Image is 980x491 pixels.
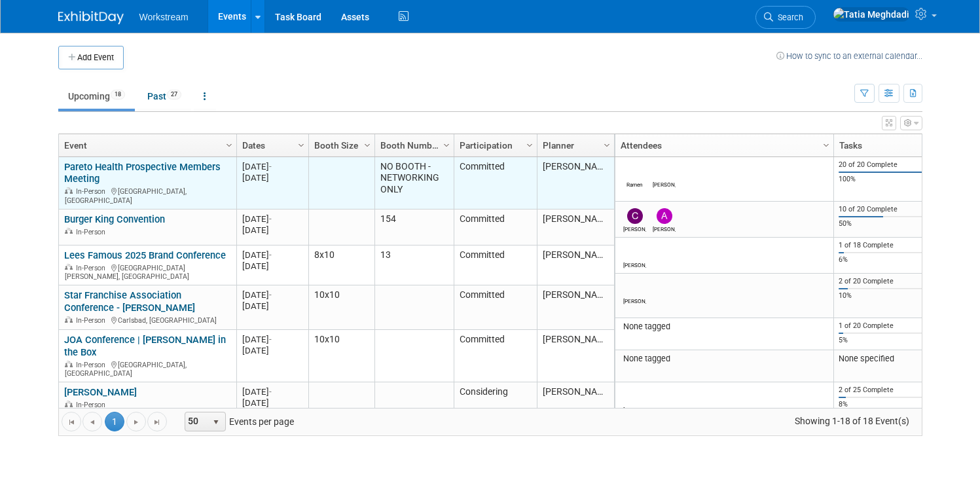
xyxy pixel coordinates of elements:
[242,134,300,156] a: Dates
[620,321,828,332] div: None tagged
[65,264,73,270] img: In-Person Event
[242,161,302,172] div: [DATE]
[454,157,537,209] td: Committed
[65,187,73,194] img: In-Person Event
[839,255,927,264] div: 6%
[111,90,125,100] span: 18
[623,405,646,413] div: Josh Lu
[76,361,109,369] span: In-Person
[64,262,230,282] div: [GEOGRAPHIC_DATA][PERSON_NAME], [GEOGRAPHIC_DATA]
[537,245,614,285] td: [PERSON_NAME]
[374,209,454,245] td: 154
[839,219,927,228] div: 50%
[537,209,614,245] td: [PERSON_NAME]
[82,412,102,431] a: Go to the previous page
[454,382,537,414] td: Considering
[602,140,612,151] span: Column Settings
[314,134,366,156] a: Booth Size
[242,261,302,272] div: [DATE]
[147,412,167,431] a: Go to the last page
[242,300,302,312] div: [DATE]
[839,241,927,250] div: 1 of 18 Complete
[222,134,236,154] a: Column Settings
[269,250,272,260] span: -
[168,412,307,431] span: Events per page
[537,285,614,330] td: [PERSON_NAME]
[380,134,445,156] a: Booth Number
[308,245,374,285] td: 8x10
[918,134,932,154] a: Column Settings
[211,417,221,427] span: select
[920,140,930,151] span: Column Settings
[627,164,643,179] img: Ramen Tegenfeldt
[627,389,643,405] img: Josh Lu
[269,162,272,172] span: -
[439,134,454,154] a: Column Settings
[64,185,230,205] div: [GEOGRAPHIC_DATA], [GEOGRAPHIC_DATA]
[839,205,927,214] div: 10 of 20 Complete
[62,412,81,431] a: Go to the first page
[623,224,646,232] div: Chris Connelly
[269,290,272,300] span: -
[454,245,537,285] td: Committed
[126,412,146,431] a: Go to the next page
[657,164,672,179] img: Patrick Ledesma
[65,401,73,407] img: In-Person Event
[308,285,374,330] td: 10x10
[653,224,676,232] div: Andrew Walters
[773,12,803,22] span: Search
[64,161,221,185] a: Pareto Health Prospective Members Meeting
[833,7,910,22] img: Tatia Meghdadi
[105,412,124,431] span: 1
[821,140,831,151] span: Column Settings
[269,387,272,397] span: -
[374,157,454,209] td: NO BOOTH - NETWORKING ONLY
[776,51,922,61] a: How to sync to an external calendar...
[657,208,672,224] img: Andrew Walters
[839,134,924,156] a: Tasks
[224,140,234,151] span: Column Settings
[621,134,825,156] a: Attendees
[537,157,614,209] td: [PERSON_NAME]
[839,277,927,286] div: 2 of 20 Complete
[58,46,124,69] button: Add Event
[139,12,189,22] span: Workstream
[627,208,643,224] img: Chris Connelly
[374,245,454,285] td: 13
[819,134,833,154] a: Column Settings
[87,417,98,427] span: Go to the previous page
[137,84,191,109] a: Past27
[242,345,302,356] div: [DATE]
[839,336,927,345] div: 5%
[58,84,135,109] a: Upcoming18
[294,134,308,154] a: Column Settings
[454,209,537,245] td: Committed
[242,249,302,261] div: [DATE]
[460,134,528,156] a: Participation
[296,140,306,151] span: Column Settings
[623,260,646,268] div: Xavier Montalvo
[65,316,73,323] img: In-Person Event
[242,386,302,397] div: [DATE]
[522,134,537,154] a: Column Settings
[620,354,828,364] div: None tagged
[242,397,302,409] div: [DATE]
[64,334,226,358] a: JOA Conference | [PERSON_NAME] in the Box
[64,289,195,314] a: Star Franchise Association Conference - [PERSON_NAME]
[66,417,77,427] span: Go to the first page
[537,330,614,382] td: [PERSON_NAME]
[64,359,230,378] div: [GEOGRAPHIC_DATA], [GEOGRAPHIC_DATA]
[58,11,124,24] img: ExhibitDay
[242,172,302,183] div: [DATE]
[64,213,165,225] a: Burger King Convention
[360,134,374,154] a: Column Settings
[537,382,614,414] td: [PERSON_NAME]
[839,321,927,331] div: 1 of 20 Complete
[76,316,109,325] span: In-Person
[269,214,272,224] span: -
[454,330,537,382] td: Committed
[76,401,109,409] span: In-Person
[839,386,927,395] div: 2 of 25 Complete
[242,225,302,236] div: [DATE]
[185,412,208,431] span: 50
